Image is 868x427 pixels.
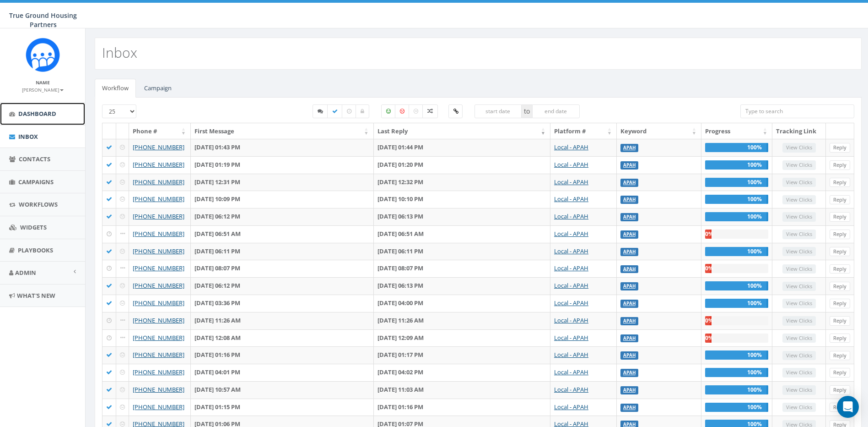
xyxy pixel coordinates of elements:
[554,316,588,324] a: Local - APAH
[554,385,588,394] a: Local - APAH
[830,282,850,291] a: Reply
[9,11,77,29] span: True Ground Housing Partners
[830,316,850,326] a: Reply
[374,123,550,139] th: Last Reply: activate to sort column ascending
[422,104,438,118] label: Mixed
[191,208,374,225] td: [DATE] 06:12 PM
[554,143,588,151] a: Local - APAH
[374,243,550,260] td: [DATE] 06:11 PM
[133,368,184,376] a: [PHONE_NUMBER]
[830,334,850,343] a: Reply
[623,231,636,237] a: APAH
[133,403,184,411] a: [PHONE_NUMBER]
[191,364,374,381] td: [DATE] 04:01 PM
[19,200,58,208] span: Workflows
[191,174,374,191] td: [DATE] 12:31 PM
[22,87,64,93] small: [PERSON_NAME]
[623,266,636,272] a: APAH
[554,247,588,255] a: Local - APAH
[191,156,374,174] td: [DATE] 01:19 PM
[772,123,826,139] th: Tracking Link
[474,104,522,118] input: start date
[830,212,850,222] a: Reply
[705,334,712,343] div: 0%
[374,381,550,399] td: [DATE] 11:03 AM
[409,104,423,118] label: Neutral
[623,370,636,376] a: APAH
[191,191,374,208] td: [DATE] 10:09 PM
[18,132,38,141] span: Inbox
[623,197,636,203] a: APAH
[837,396,859,418] div: Open Intercom Messenger
[830,143,850,153] a: Reply
[554,281,588,290] a: Local - APAH
[395,104,410,118] label: Negative
[133,178,184,186] a: [PHONE_NUMBER]
[191,225,374,243] td: [DATE] 06:51 AM
[705,403,768,412] div: 100%
[374,277,550,295] td: [DATE] 06:13 PM
[554,195,588,203] a: Local - APAH
[623,405,636,411] a: APAH
[830,247,850,257] a: Reply
[740,104,854,118] input: Type to search
[133,230,184,238] a: [PHONE_NUMBER]
[19,155,50,163] span: Contacts
[705,299,768,308] div: 100%
[623,214,636,220] a: APAH
[705,281,768,290] div: 100%
[18,178,54,186] span: Campaigns
[550,123,617,139] th: Platform #: activate to sort column ascending
[554,178,588,186] a: Local - APAH
[133,316,184,324] a: [PHONE_NUMBER]
[191,260,374,277] td: [DATE] 08:07 PM
[374,312,550,329] td: [DATE] 11:26 AM
[17,291,55,300] span: What's New
[705,212,768,221] div: 100%
[191,346,374,364] td: [DATE] 01:16 PM
[617,123,701,139] th: Keyword: activate to sort column ascending
[191,243,374,260] td: [DATE] 06:11 PM
[705,230,712,239] div: 0%
[623,249,636,255] a: APAH
[133,143,184,151] a: [PHONE_NUMBER]
[133,385,184,394] a: [PHONE_NUMBER]
[191,399,374,416] td: [DATE] 01:15 PM
[830,351,850,361] a: Reply
[705,350,768,360] div: 100%
[830,264,850,274] a: Reply
[133,160,184,169] a: [PHONE_NUMBER]
[705,160,768,170] div: 100%
[554,403,588,411] a: Local - APAH
[623,145,636,151] a: APAH
[623,301,636,307] a: APAH
[129,123,191,139] th: Phone #: activate to sort column ascending
[102,45,137,60] h2: Inbox
[191,295,374,312] td: [DATE] 03:36 PM
[133,334,184,342] a: [PHONE_NUMBER]
[374,329,550,347] td: [DATE] 12:09 AM
[374,295,550,312] td: [DATE] 04:00 PM
[22,85,64,93] a: [PERSON_NAME]
[554,160,588,169] a: Local - APAH
[830,368,850,378] a: Reply
[623,283,636,289] a: APAH
[554,299,588,307] a: Local - APAH
[830,195,850,205] a: Reply
[374,191,550,208] td: [DATE] 10:10 PM
[448,104,463,118] label: Clicked
[374,225,550,243] td: [DATE] 06:51 AM
[554,264,588,272] a: Local - APAH
[522,104,532,118] span: to
[705,195,768,204] div: 100%
[133,281,184,290] a: [PHONE_NUMBER]
[18,109,56,118] span: Dashboard
[532,104,580,118] input: end date
[137,79,179,98] a: Campaign
[374,399,550,416] td: [DATE] 01:16 PM
[342,104,356,118] label: Expired
[15,268,36,277] span: Admin
[623,352,636,358] a: APAH
[313,104,328,118] label: Started
[705,247,768,256] div: 100%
